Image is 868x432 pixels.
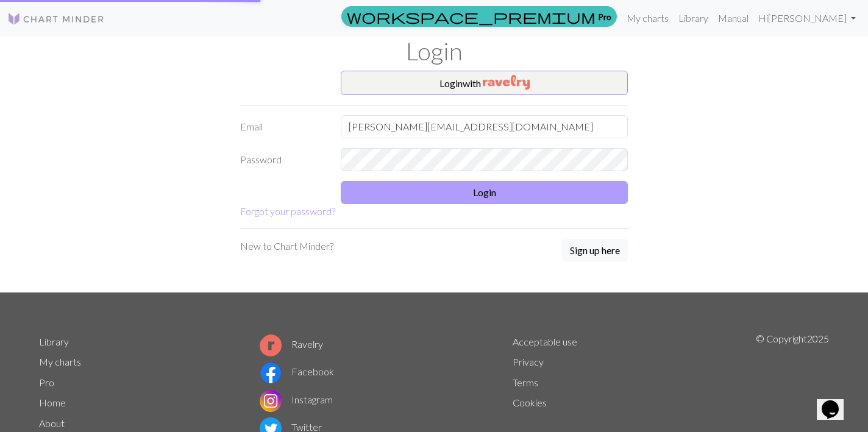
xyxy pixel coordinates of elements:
a: Cookies [513,397,547,408]
a: Forgot your password? [240,205,335,217]
a: My charts [39,356,81,367]
a: Acceptable use [513,336,577,347]
a: About [39,417,65,429]
span: workspace_premium [347,8,596,25]
h1: Login [32,37,836,66]
img: Ravelry [483,75,530,90]
img: Logo [7,12,105,26]
a: Library [674,6,713,30]
a: Privacy [513,356,544,367]
a: My charts [622,6,674,30]
a: Facebook [260,366,334,377]
iframe: chat widget [817,383,856,420]
label: Email [233,115,333,138]
label: Password [233,148,333,171]
a: Home [39,397,66,408]
button: Login [341,181,628,204]
a: Manual [713,6,753,30]
button: Loginwith [341,71,628,95]
a: Pro [39,377,54,388]
a: Library [39,336,69,347]
a: Ravelry [260,338,323,350]
img: Facebook logo [260,362,282,384]
a: Instagram [260,394,333,405]
p: New to Chart Minder? [240,239,333,253]
a: Hi[PERSON_NAME] [753,6,861,30]
img: Instagram logo [260,390,282,412]
a: Sign up here [562,239,628,263]
img: Ravelry logo [260,335,282,356]
a: Terms [513,377,538,388]
a: Pro [341,6,617,27]
button: Sign up here [562,239,628,262]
